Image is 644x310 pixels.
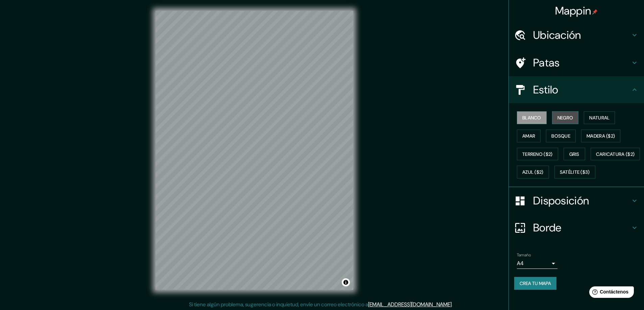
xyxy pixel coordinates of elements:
[564,148,585,161] button: Gris
[555,4,591,18] font: Mappin
[522,133,535,139] font: Amar
[517,260,524,267] font: A4
[517,111,547,124] button: Blanco
[189,301,368,308] font: Si tiene algún problema, sugerencia o inquietud, envíe un correo electrónico a
[533,194,589,208] font: Disposición
[509,22,644,49] div: Ubicación
[452,301,453,308] font: .
[533,28,581,42] font: Ubicación
[368,301,452,308] a: [EMAIL_ADDRESS][DOMAIN_NAME]
[509,49,644,76] div: Patas
[557,115,573,121] font: Negro
[514,277,556,290] button: Crea tu mapa
[584,111,615,124] button: Natural
[581,130,620,142] button: Madera ($2)
[522,151,553,157] font: Terreno ($2)
[569,151,579,157] font: Gris
[517,130,541,142] button: Amar
[551,133,570,139] font: Bosque
[533,83,558,97] font: Estilo
[509,76,644,103] div: Estilo
[156,11,353,290] canvas: Mapa
[533,56,560,70] font: Patas
[546,130,576,142] button: Bosque
[522,169,544,175] font: Azul ($2)
[453,301,454,308] font: .
[517,148,558,161] button: Terreno ($2)
[520,280,551,286] font: Crea tu mapa
[517,166,549,178] button: Azul ($2)
[587,133,615,139] font: Madera ($2)
[560,169,590,175] font: Satélite ($3)
[552,111,579,124] button: Negro
[554,166,595,178] button: Satélite ($3)
[596,151,635,157] font: Caricatura ($2)
[584,284,637,303] iframe: Lanzador de widgets de ayuda
[522,115,541,121] font: Blanco
[509,214,644,241] div: Borde
[509,187,644,214] div: Disposición
[592,9,598,15] img: pin-icon.png
[589,115,610,121] font: Natural
[517,252,531,258] font: Tamaño
[591,148,640,161] button: Caricatura ($2)
[517,258,557,269] div: A4
[454,301,455,308] font: .
[533,221,562,235] font: Borde
[342,278,350,286] button: Activar o desactivar atribución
